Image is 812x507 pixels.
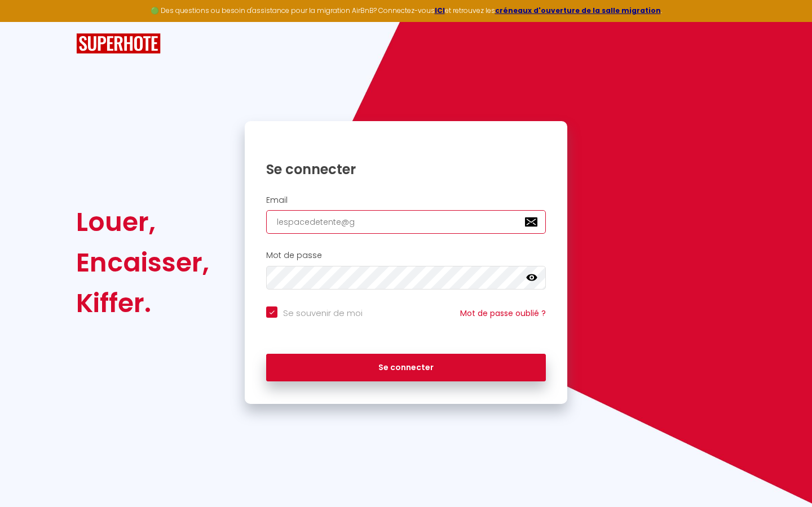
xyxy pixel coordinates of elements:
[266,251,546,260] h2: Mot de passe
[266,210,546,234] input: Ton Email
[460,308,546,319] a: Mot de passe oublié ?
[9,5,43,38] button: Ouvrir le widget de chat LiveChat
[76,33,161,54] img: SuperHote logo
[266,354,546,382] button: Se connecter
[76,283,209,323] div: Kiffer.
[76,242,209,283] div: Encaisser,
[266,161,546,178] h1: Se connecter
[266,195,546,205] h2: Email
[435,6,445,15] a: ICI
[495,6,661,15] a: créneaux d'ouverture de la salle migration
[76,202,209,242] div: Louer,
